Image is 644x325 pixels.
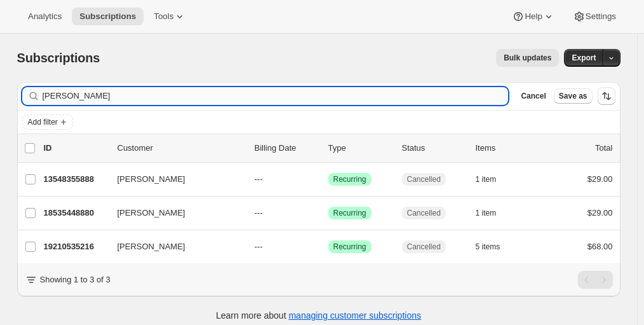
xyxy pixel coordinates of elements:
p: 13548355888 [44,173,107,186]
div: Type [328,142,392,155]
button: [PERSON_NAME] [110,237,237,257]
span: Cancelled [407,242,441,252]
span: $29.00 [587,174,613,184]
div: IDCustomerBilling DateTypeStatusItemsTotal [44,142,613,155]
p: Customer [117,142,245,155]
span: --- [255,242,263,251]
p: Learn more about [216,309,421,322]
p: Billing Date [255,142,318,155]
span: Settings [586,11,616,22]
nav: Pagination [578,271,613,289]
button: 1 item [476,204,511,222]
button: 1 item [476,170,511,188]
span: Recurring [333,208,366,218]
button: Subscriptions [72,8,144,25]
span: Analytics [28,11,62,22]
div: 19210535216[PERSON_NAME]---SuccessRecurringCancelled5 items$68.00 [44,238,613,256]
span: Cancelled [407,174,441,184]
span: Save as [559,91,587,101]
span: Add filter [28,117,58,127]
div: 18535448880[PERSON_NAME]---SuccessRecurringCancelled1 item$29.00 [44,204,613,222]
button: Cancel [516,88,551,104]
span: Subscriptions [79,11,136,22]
button: Analytics [20,8,69,25]
button: [PERSON_NAME] [110,203,237,223]
span: 5 items [476,242,500,252]
span: $68.00 [587,242,613,251]
button: Add filter [22,114,73,130]
button: Help [504,8,562,25]
span: [PERSON_NAME] [117,173,185,186]
span: Tools [154,11,173,22]
button: Settings [565,8,624,25]
button: Export [564,49,603,67]
button: 5 items [476,238,514,256]
span: Export [572,53,596,63]
input: Filter subscribers [43,87,509,105]
p: Status [402,142,466,155]
p: Total [595,142,612,155]
p: Showing 1 to 3 of 3 [40,273,111,286]
div: Items [476,142,539,155]
button: Sort the results [598,87,615,105]
div: 13548355888[PERSON_NAME]---SuccessRecurringCancelled1 item$29.00 [44,170,613,188]
span: Help [525,11,542,22]
span: 1 item [476,174,497,184]
span: Cancelled [407,208,441,218]
span: Recurring [333,174,366,184]
p: ID [44,142,107,155]
p: 19210535216 [44,240,107,253]
button: [PERSON_NAME] [110,169,237,190]
span: [PERSON_NAME] [117,240,185,253]
span: $29.00 [587,208,613,218]
span: Recurring [333,242,366,252]
span: Subscriptions [17,51,100,65]
span: --- [255,174,263,184]
p: 18535448880 [44,207,107,219]
button: Save as [554,88,593,104]
a: managing customer subscriptions [288,310,421,321]
span: 1 item [476,208,497,218]
button: Bulk updates [496,49,559,67]
span: [PERSON_NAME] [117,207,185,219]
button: Tools [146,8,194,25]
span: Bulk updates [504,53,551,63]
span: Cancel [521,91,546,101]
span: --- [255,208,263,218]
